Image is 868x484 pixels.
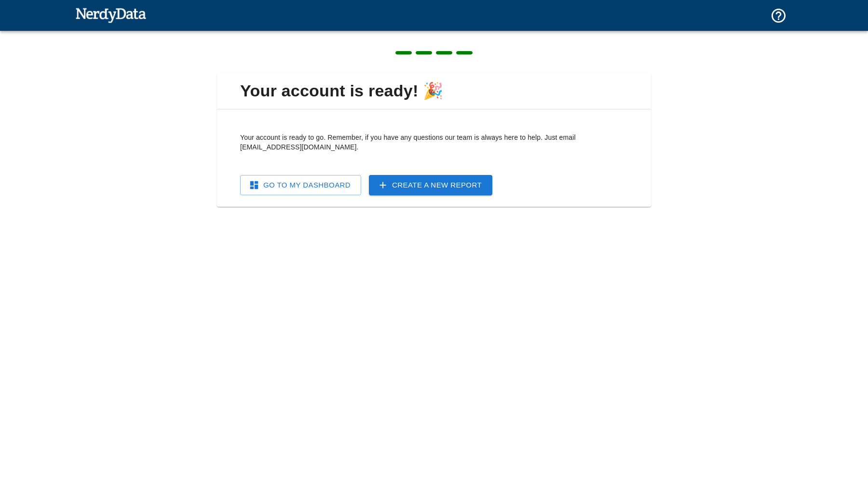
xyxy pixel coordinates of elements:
[225,81,643,101] span: Your account is ready! 🎉
[369,175,492,195] a: Create a New Report
[240,175,361,195] a: Go To My Dashboard
[75,5,146,25] img: NerdyData.com
[764,1,793,30] button: Support and Documentation
[240,133,628,152] p: Your account is ready to go. Remember, if you have any questions our team is always here to help....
